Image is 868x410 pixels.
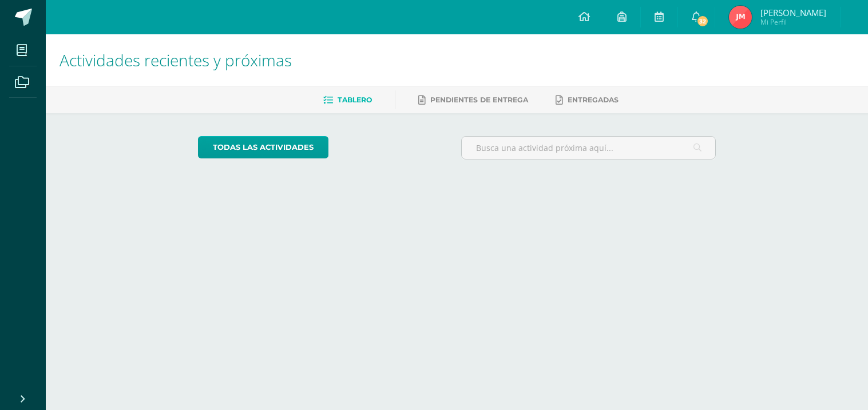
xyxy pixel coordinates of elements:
span: Mi Perfil [760,17,826,27]
a: Tablero [323,91,372,109]
input: Busca una actividad próxima aquí... [462,137,715,159]
span: Tablero [338,95,372,104]
span: [PERSON_NAME] [760,7,826,18]
a: Pendientes de entrega [418,91,528,109]
span: 32 [696,15,709,27]
span: Entregadas [568,95,619,104]
img: 5f0c0eb3ea6a1259e16d3c9014d4647a.png [729,6,752,29]
a: Entregadas [556,91,619,109]
span: Pendientes de entrega [430,95,528,104]
a: todas las Actividades [198,136,328,158]
span: Actividades recientes y próximas [60,49,292,71]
